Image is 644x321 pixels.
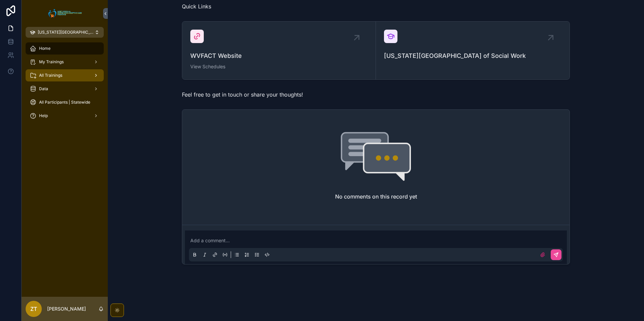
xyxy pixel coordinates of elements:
span: WVFACT Website [190,51,367,61]
span: [US_STATE][GEOGRAPHIC_DATA] of Social Work [384,51,561,61]
span: All Participants | Statewide [39,100,90,105]
span: Quick Links [182,3,211,10]
a: My Trainings [26,56,104,68]
a: All Participants | Statewide [26,96,104,108]
span: Help [39,113,48,118]
p: [PERSON_NAME] [47,306,86,312]
span: [US_STATE][GEOGRAPHIC_DATA] [38,30,94,35]
span: My Trainings [39,59,64,65]
a: Data [26,83,104,95]
a: Home [26,42,104,55]
a: [US_STATE][GEOGRAPHIC_DATA] of Social Work [376,22,570,79]
span: Feel free to get in touch or share your thoughts! [182,91,303,98]
button: [US_STATE][GEOGRAPHIC_DATA] [26,27,104,38]
img: App logo [46,8,83,19]
div: scrollable content [22,38,108,131]
a: Help [26,110,104,122]
span: Data [39,86,48,92]
a: WVFACT WebsiteView Schedules [182,22,376,79]
a: All Trainings [26,69,104,81]
span: All Trainings [39,73,62,78]
span: View Schedules [190,63,367,70]
span: ZT [30,305,37,313]
span: Home [39,46,51,51]
h2: No comments on this record yet [335,192,417,201]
